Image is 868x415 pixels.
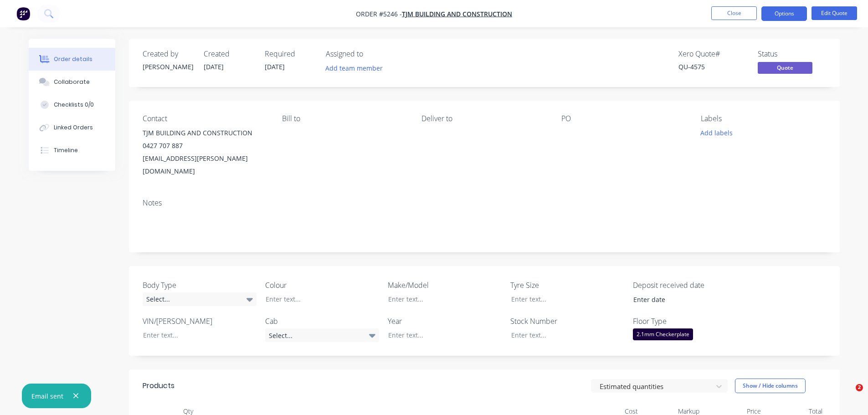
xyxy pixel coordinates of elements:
button: Add labels [696,127,738,139]
span: [DATE] [265,62,285,71]
div: Assigned to [326,50,417,58]
div: Order details [54,55,92,63]
div: 2.1mm Checkerplate [633,328,693,340]
div: Bill to [282,114,407,123]
div: Checklists 0/0 [54,101,94,109]
span: Order #5246 - [356,10,402,18]
label: Make/Model [388,280,502,291]
div: Created [204,50,254,58]
label: Cab [265,316,379,327]
span: Quote [758,62,812,73]
button: Collaborate [29,71,115,93]
button: Add team member [326,62,388,74]
label: Deposit received date [633,280,747,291]
label: Year [388,316,502,327]
div: Products [143,380,175,391]
span: [DATE] [204,62,224,71]
div: Created by [143,50,193,58]
label: Floor Type [633,316,747,327]
div: Required [265,50,315,58]
label: Stock Number [510,316,624,327]
div: Xero Quote # [678,50,747,58]
label: Colour [265,280,379,291]
button: Order details [29,48,115,71]
button: Close [711,6,757,20]
button: Options [761,6,807,21]
div: Collaborate [54,78,90,86]
button: Linked Orders [29,116,115,139]
div: PO [561,114,686,123]
button: Show / Hide columns [735,379,806,393]
button: Edit Quote [812,6,857,20]
div: Email sent [31,391,63,401]
div: Notes [143,199,826,207]
iframe: Intercom live chat [837,384,859,406]
div: Timeline [54,146,78,154]
div: Select... [143,292,257,306]
button: Add team member [320,62,387,74]
div: 0427 707 887 [143,139,267,152]
div: [PERSON_NAME] [143,62,193,72]
div: Labels [701,114,826,123]
label: Tyre Size [510,280,624,291]
div: Deliver to [421,114,546,123]
img: Factory [16,7,30,20]
div: Status [758,50,826,58]
div: Select... [265,328,379,342]
div: [EMAIL_ADDRESS][PERSON_NAME][DOMAIN_NAME] [143,152,267,178]
button: Timeline [29,139,115,162]
button: Checklists 0/0 [29,93,115,116]
div: QU-4575 [678,62,747,72]
span: 2 [856,384,863,391]
label: Body Type [143,280,257,291]
div: Linked Orders [54,123,93,132]
div: TJM BUILDING AND CONSTRUCTION0427 707 887[EMAIL_ADDRESS][PERSON_NAME][DOMAIN_NAME] [143,127,267,178]
a: TJM BUILDING AND CONSTRUCTION [402,10,512,18]
input: Enter date [627,293,740,307]
div: Contact [143,114,267,123]
div: TJM BUILDING AND CONSTRUCTION [143,127,267,139]
label: VIN/[PERSON_NAME] [143,316,257,327]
